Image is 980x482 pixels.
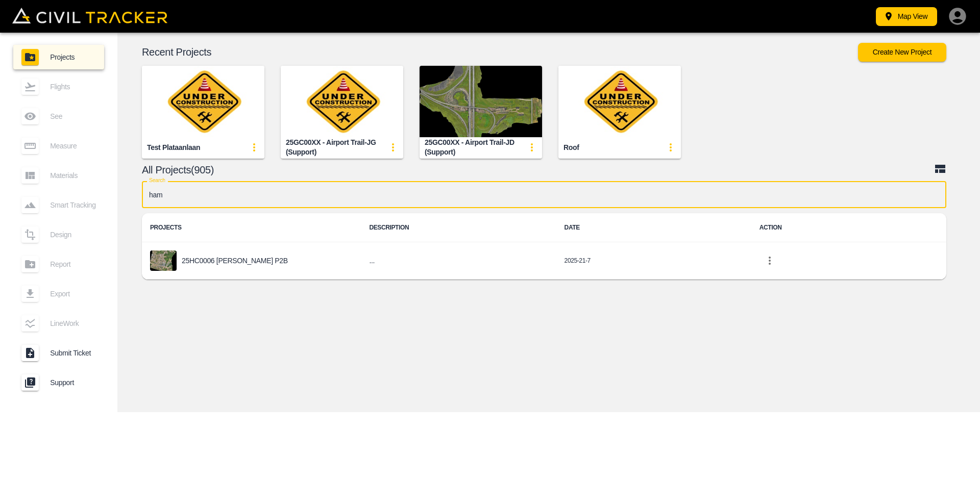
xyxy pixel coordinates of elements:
[12,8,167,23] img: Civil Tracker
[142,66,264,137] img: Test plataanlaan
[142,166,934,174] p: All Projects(905)
[182,257,288,265] p: 25HC0006 [PERSON_NAME] P2B
[425,138,522,157] div: 25GC00XX - Airport Trail-JD (Support)
[13,370,104,395] a: Support
[369,255,548,267] h6: ...
[522,137,542,158] button: update-card-details
[142,48,858,56] p: Recent Projects
[876,7,937,26] button: Map View
[558,66,681,137] img: Roof
[244,137,264,158] button: update-card-details
[563,143,579,153] div: Roof
[142,213,946,280] table: project-list-table
[147,143,200,153] div: Test plataanlaan
[13,45,104,69] a: Projects
[751,213,946,242] th: ACTION
[50,349,96,357] span: Submit Ticket
[142,213,361,242] th: PROJECTS
[150,250,177,271] img: project-image
[556,213,751,242] th: DATE
[556,242,751,280] td: 2025-21-7
[281,66,403,137] img: 25GC00XX - Airport Trail-JG (Support)
[13,341,104,365] a: Submit Ticket
[286,138,383,157] div: 25GC00XX - Airport Trail-JG (Support)
[383,137,403,158] button: update-card-details
[361,213,556,242] th: DESCRIPTION
[660,137,681,158] button: update-card-details
[50,378,96,387] span: Support
[420,66,542,137] img: 25GC00XX - Airport Trail-JD (Support)
[50,53,96,61] span: Projects
[858,43,946,62] button: Create New Project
